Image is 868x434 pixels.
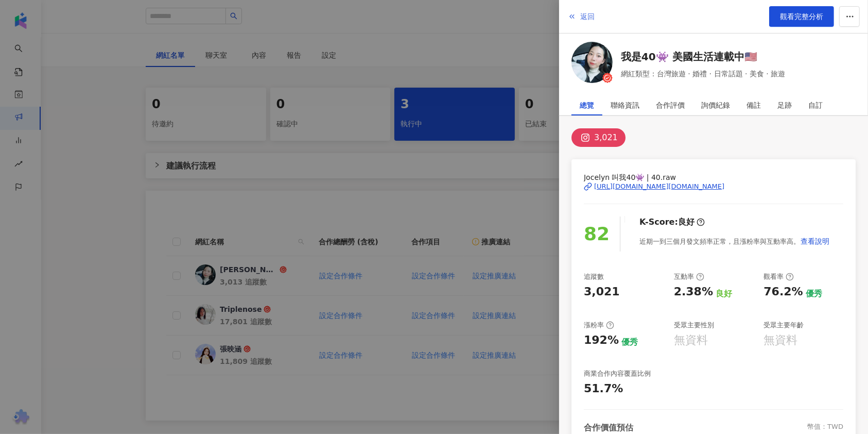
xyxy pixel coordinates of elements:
div: 備註 [747,95,761,115]
a: [URL][DOMAIN_NAME][DOMAIN_NAME] [584,182,843,191]
div: 觀看率 [763,272,794,281]
div: 192% [584,332,619,348]
div: 自訂 [808,95,823,115]
div: 詢價紀錄 [701,95,730,115]
div: 無資料 [674,332,708,348]
div: 足跡 [777,95,792,115]
span: 觀看完整分析 [780,12,823,21]
button: 3,021 [571,128,626,147]
div: 總覽 [580,95,594,115]
div: 優秀 [621,337,638,348]
span: 查看說明 [801,237,829,245]
div: 近期一到三個月發文頻率正常，且漲粉率與互動率高。 [639,231,830,252]
div: 互動率 [674,272,704,281]
div: 76.2% [763,284,803,300]
div: 追蹤數 [584,272,604,281]
div: 3,021 [594,130,618,145]
a: KOL Avatar [571,42,613,87]
div: K-Score : [639,216,705,228]
div: 良好 [716,288,732,299]
div: 無資料 [763,332,797,348]
div: 3,021 [584,284,620,300]
a: 觀看完整分析 [769,6,834,27]
div: 商業合作內容覆蓋比例 [584,369,651,378]
button: 返回 [567,6,595,27]
a: 我是40👾 美國生活連載中🇺🇸 [621,49,785,64]
div: 漲粉率 [584,321,614,330]
div: 51.7% [584,381,623,397]
div: 幣值：TWD [807,422,843,433]
button: 查看說明 [800,231,830,252]
img: KOL Avatar [571,42,613,83]
span: 網紅類型：台灣旅遊 · 婚禮 · 日常話題 · 美食 · 旅遊 [621,68,785,79]
span: 返回 [580,12,595,21]
div: 合作價值預估 [584,422,633,433]
div: 良好 [678,216,695,228]
div: 受眾主要性別 [674,321,714,330]
div: 82 [584,220,610,249]
div: [URL][DOMAIN_NAME][DOMAIN_NAME] [594,182,724,191]
div: 受眾主要年齡 [763,321,804,330]
div: 聯絡資訊 [611,95,639,115]
span: Jocelyn 叫我40👾 | 40.raw [584,172,843,183]
div: 2.38% [674,284,713,300]
div: 合作評價 [656,95,685,115]
div: 優秀 [806,288,822,299]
